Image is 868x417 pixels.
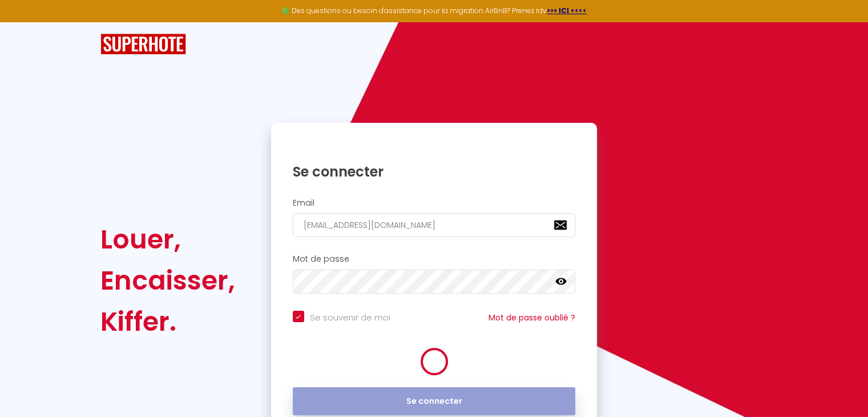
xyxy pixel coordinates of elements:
div: Kiffer. [100,301,235,342]
a: Mot de passe oublié ? [488,312,575,323]
h1: Se connecter [293,163,576,181]
h2: Mot de passe [293,254,576,264]
img: SuperHote logo [100,34,186,55]
div: Louer, [100,219,235,260]
a: >>> ICI <<<< [547,6,587,15]
div: Encaisser, [100,260,235,301]
button: Se connecter [293,387,576,416]
h2: Email [293,198,576,208]
input: Ton Email [293,213,576,237]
